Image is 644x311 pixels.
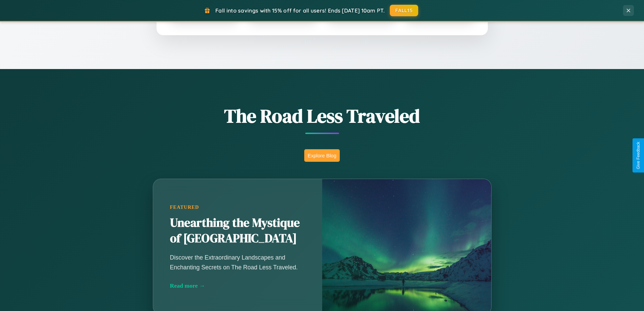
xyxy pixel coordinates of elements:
button: Explore Blog [304,149,340,162]
h1: The Road Less Traveled [119,103,525,129]
p: Discover the Extraordinary Landscapes and Enchanting Secrets on The Road Less Traveled. [170,253,305,272]
span: Fall into savings with 15% off for all users! Ends [DATE] 10am PT. [215,7,385,14]
button: FALL15 [390,5,418,16]
div: Give Feedback [636,142,641,169]
h2: Unearthing the Mystique of [GEOGRAPHIC_DATA] [170,215,305,246]
div: Read more → [170,282,305,289]
div: Featured [170,204,305,210]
